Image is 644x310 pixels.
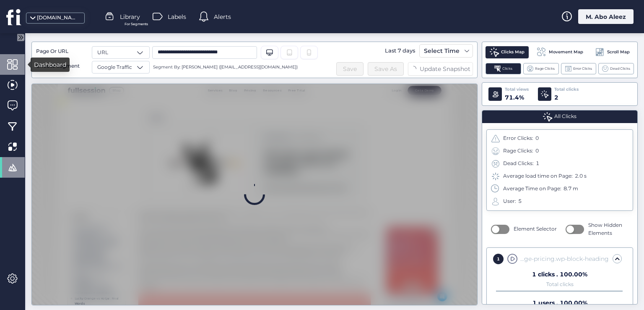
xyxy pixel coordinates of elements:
[546,283,574,286] div: Total clicks
[467,6,509,22] a: Free Trial
[120,12,140,21] span: Library
[423,210,589,219] span: Published by [PERSON_NAME] | Published on [DATE]
[484,105,541,116] span: 13 minutes read.
[503,160,534,168] span: Dead Clicks:
[306,10,337,18] span: Services
[347,6,371,22] a: Blog
[532,300,587,306] div: 1 users . 100.00%
[420,10,457,18] span: Resources
[422,46,462,56] div: Select Time
[535,66,555,71] span: Rage Clicks
[423,136,605,187] h1: We Tried Lucky Orange vs Hotjar: Here’s Our Feedback
[610,66,630,71] span: Dead Clicks
[503,185,561,193] span: Average Time on Page:
[351,10,367,18] span: Blog
[519,254,609,263] div: div#blog-post.container-fluid.px-lg-5 section#page-content.mt-5.container-fluid.px-0 div.row.mt-5...
[554,113,576,121] span: All Clicks
[184,91,397,234] img: We Tried Hotjar vs Lucky Orange: Here’s Our Feedback
[588,221,628,237] span: Show Hidden Elements
[105,7,135,21] a: Blog
[164,260,641,280] p: You know the importance of monitoring visitors’ activities on your website. If you own an online ...
[535,147,539,155] div: 0
[563,185,578,193] div: 8.7 m
[20,5,98,23] img: FullSession
[125,21,148,27] span: For Segments
[27,267,132,280] span: Content
[150,61,298,74] div: Segment By: [PERSON_NAME] ([EMAIL_ADDRESS][DOMAIN_NAME])
[503,197,516,205] span: User:
[34,291,106,299] a: What is Lucky Orange?
[214,12,231,21] span: Alerts
[97,63,132,71] span: Google Traffic
[97,49,108,57] span: URL
[416,6,461,22] a: Resources
[514,225,557,233] span: Element Selector
[578,9,634,24] div: M. Abo Aleez
[184,64,216,76] a: Back
[408,62,473,76] button: Update Snapshot
[168,12,186,21] span: Labels
[502,66,512,71] span: Clicks
[31,58,70,72] div: Dashboard
[532,271,587,277] div: 1 clicks . 100.00%
[535,134,539,142] div: 0
[503,147,533,155] span: Rage Clicks:
[423,105,478,116] a: UX\UI Research
[36,47,86,55] div: Page Or URL
[607,49,630,55] span: Scroll Map
[575,172,587,180] div: 2.0 s
[505,86,529,93] div: Total views
[336,62,364,76] button: Save
[303,6,340,22] a: Services
[493,254,504,264] div: 1
[536,160,539,168] div: 1
[381,10,406,18] span: Pricing
[383,44,417,58] div: Last 7 days
[37,14,79,22] div: [DOMAIN_NAME]
[554,93,579,102] div: 2
[573,66,592,71] span: Error Clicks
[377,6,410,22] a: Pricing
[549,49,583,55] span: Movement Map
[501,49,525,55] span: Clicks Map
[164,286,641,297] p: You must monitor customers’ actions and understand where to adjust your website to increase the c...
[518,197,522,205] div: 5
[420,64,470,74] span: Update Snapshot
[34,292,106,299] span: What is Lucky Orange?
[503,134,533,142] span: Error Clicks:
[554,86,579,93] div: Total clicks
[505,93,529,102] div: 71.4%
[471,10,506,18] span: Free Trial
[368,62,404,76] button: Save As
[503,172,573,180] span: Average load time on Page:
